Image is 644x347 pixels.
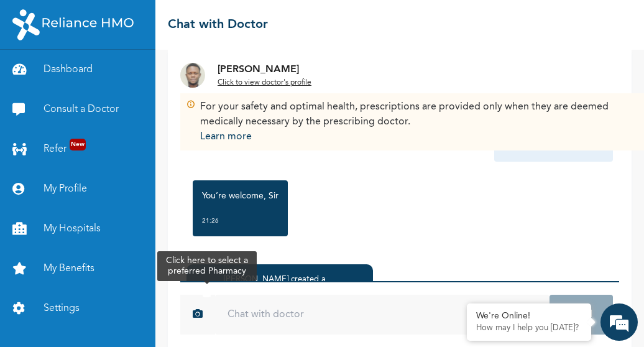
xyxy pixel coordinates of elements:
[202,215,278,227] div: 21:26
[204,6,234,36] div: Minimize live chat window
[122,285,237,323] div: FAQs
[186,99,195,109] img: Info
[202,190,278,202] p: You’re welcome, Sir
[200,99,632,144] div: For your safety and optimal health, prescriptions are provided only when they are deemed medicall...
[200,129,632,144] p: Learn more
[476,311,582,322] div: We're Online!
[23,62,50,93] img: d_794563401_company_1708531726252_794563401
[476,323,582,333] p: How may I help you today?
[215,295,550,335] input: Chat with doctor
[218,62,311,77] p: [PERSON_NAME]
[550,295,613,335] button: Send
[70,139,86,150] span: New
[65,70,209,86] div: Chat with us now
[168,16,268,34] h2: Chat with Doctor
[6,307,122,315] span: Conversation
[6,241,237,285] textarea: Type your message and hit 'Enter'
[180,63,205,88] img: Dr. undefined`
[72,108,172,233] span: We're online!
[12,9,134,40] img: RelianceHMO's Logo
[218,79,311,86] u: Click to view doctor's profile
[224,274,364,298] div: [PERSON_NAME] created a prescription .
